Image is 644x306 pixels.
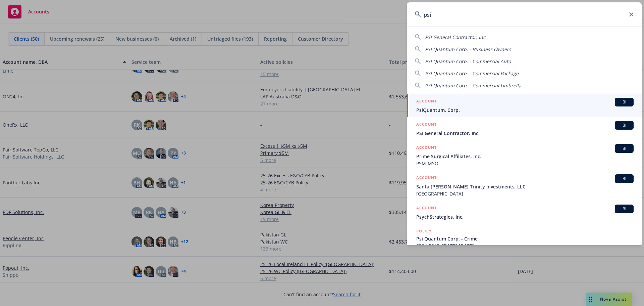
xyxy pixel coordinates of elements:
[425,58,511,64] span: PSI Quantum Corp. - Commercial Auto
[416,242,634,249] span: 8264-5040, [DATE]-[DATE]
[416,153,634,160] span: Prime Surgical Affiliates, Inc.
[416,121,437,129] h5: ACCOUNT
[618,176,631,182] span: BI
[407,2,642,27] input: Search...
[416,160,634,167] span: PSM-MSO
[416,235,634,242] span: Psi Quantum Corp. - Crime
[416,174,437,182] h5: ACCOUNT
[425,34,487,40] span: PSI General Contractor, Inc.
[416,183,634,190] span: Santa [PERSON_NAME] Trinity Investments, LLC
[416,228,432,234] h5: POLICY
[416,205,437,213] h5: ACCOUNT
[416,213,634,220] span: PsychStrategies, Inc.
[416,130,634,137] span: PSI General Contractor, Inc.
[425,82,521,89] span: PSI Quantum Corp. - Commercial Umbrella
[425,70,519,77] span: PSI Quantum Corp. - Commercial Package
[407,117,642,140] a: ACCOUNTBIPSI General Contractor, Inc.
[407,140,642,171] a: ACCOUNTBIPrime Surgical Affiliates, Inc.PSM-MSO
[407,171,642,201] a: ACCOUNTBISanta [PERSON_NAME] Trinity Investments, LLC[GEOGRAPHIC_DATA]
[416,190,634,197] span: [GEOGRAPHIC_DATA]
[416,144,437,152] h5: ACCOUNT
[407,201,642,224] a: ACCOUNTBIPsychStrategies, Inc.
[407,224,642,253] a: POLICYPsi Quantum Corp. - Crime8264-5040, [DATE]-[DATE]
[618,122,631,128] span: BI
[416,106,634,114] span: PsiQuantum, Corp.
[416,98,437,106] h5: ACCOUNT
[425,46,511,52] span: PSI Quantum Corp. - Business Owners
[618,99,631,105] span: BI
[618,206,631,212] span: BI
[618,145,631,151] span: BI
[407,94,642,117] a: ACCOUNTBIPsiQuantum, Corp.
